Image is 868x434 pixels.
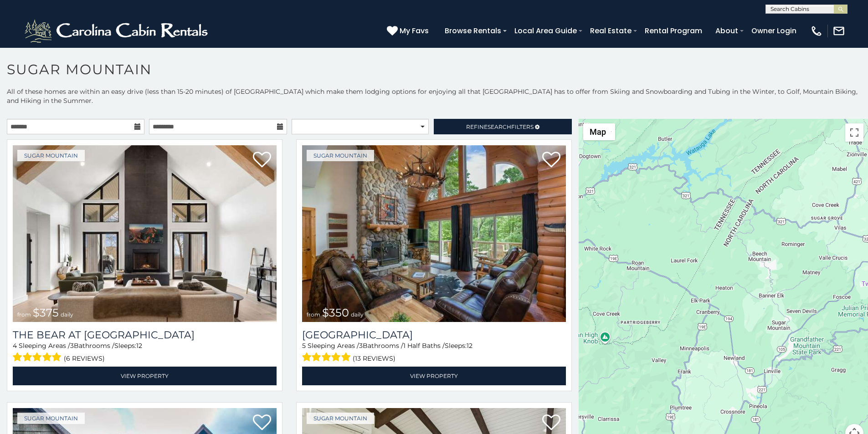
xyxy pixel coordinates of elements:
span: 12 [136,342,142,350]
img: 1714398141_thumbnail.jpeg [302,145,566,322]
div: Sleeping Areas / Bathrooms / Sleeps: [302,341,566,364]
span: $375 [33,306,59,319]
button: Change map style [583,123,615,140]
img: 1714387646_thumbnail.jpeg [13,145,277,322]
a: Sugar Mountain [17,413,85,424]
span: 3 [359,342,363,350]
span: 4 [13,342,17,350]
img: phone-regular-white.png [810,25,823,37]
img: White-1-2.png [23,17,212,45]
span: from [17,311,31,318]
a: [GEOGRAPHIC_DATA] [302,329,566,341]
span: 12 [467,342,473,350]
a: About [711,23,743,39]
img: mail-regular-white.png [832,25,845,37]
a: Add to favorites [542,414,560,433]
span: daily [61,311,73,318]
a: from $350 daily [302,145,566,322]
span: Refine Filters [466,123,534,130]
span: $350 [322,306,349,319]
button: Toggle fullscreen view [845,123,863,142]
a: RefineSearchFilters [434,119,571,134]
a: Add to favorites [253,414,271,433]
a: Sugar Mountain [307,150,374,161]
a: Add to favorites [253,151,271,170]
span: My Favs [400,25,429,36]
a: Sugar Mountain [307,413,374,424]
a: Sugar Mountain [17,150,85,161]
a: from $375 daily [13,145,277,322]
span: (6 reviews) [64,352,105,364]
a: Owner Login [747,23,801,39]
a: Rental Program [640,23,707,39]
a: View Property [302,367,566,385]
a: View Property [13,367,277,385]
a: Browse Rentals [440,23,506,39]
span: from [307,311,320,318]
span: (13 reviews) [353,352,395,364]
h3: Grouse Moor Lodge [302,329,566,341]
span: daily [351,311,364,318]
a: Add to favorites [542,151,560,170]
a: Real Estate [586,23,636,39]
span: Map [590,127,606,137]
div: Sleeping Areas / Bathrooms / Sleeps: [13,341,277,364]
a: The Bear At [GEOGRAPHIC_DATA] [13,329,277,341]
span: 1 Half Baths / [403,342,445,350]
h3: The Bear At Sugar Mountain [13,329,277,341]
a: My Favs [387,25,431,37]
span: Search [488,123,511,130]
span: 3 [70,342,74,350]
span: 5 [302,342,306,350]
a: Local Area Guide [510,23,581,39]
